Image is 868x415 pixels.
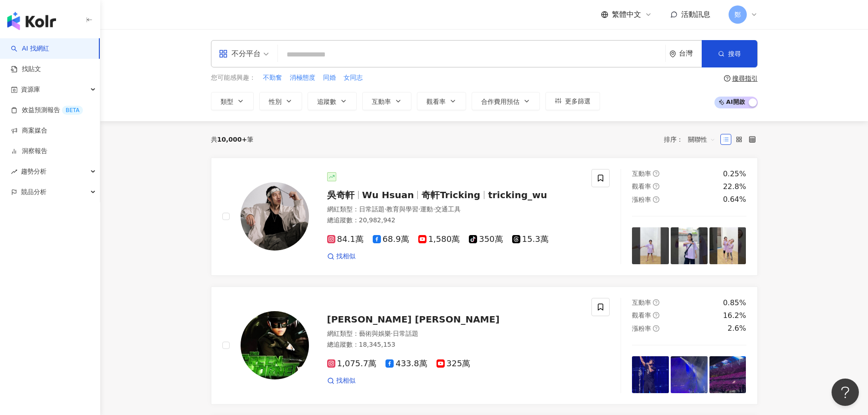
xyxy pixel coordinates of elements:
[11,44,49,53] a: searchAI 找網紅
[327,359,377,369] span: 1,075.7萬
[632,227,669,264] img: post-image
[688,132,715,147] span: 關聯性
[11,106,83,115] a: 效益預測報告BETA
[653,196,659,203] span: question-circle
[11,147,47,156] a: 洞察報告
[217,136,247,143] span: 10,000+
[723,195,746,205] div: 0.64%
[469,235,503,244] span: 350萬
[681,10,710,19] span: 活動訊息
[723,298,746,308] div: 0.85%
[472,92,540,110] button: 合作費用預估
[373,235,409,244] span: 68.9萬
[632,356,669,393] img: post-image
[327,340,581,349] div: 總追蹤數 ： 18,345,153
[728,50,741,57] span: 搜尋
[219,46,261,61] div: 不分平台
[728,323,746,333] div: 2.6%
[723,311,746,321] div: 16.2%
[420,205,433,213] span: 運動
[327,376,355,385] a: 找相似
[671,227,708,264] img: post-image
[11,126,47,135] a: 商案媒合
[221,98,233,105] span: 類型
[653,170,659,177] span: question-circle
[327,216,581,225] div: 總追蹤數 ： 20,982,942
[653,325,659,332] span: question-circle
[385,359,427,369] span: 433.8萬
[632,299,651,306] span: 互動率
[219,49,228,58] span: appstore
[327,190,354,200] span: 吳奇軒
[671,356,708,393] img: post-image
[512,235,549,244] span: 15.3萬
[653,299,659,306] span: question-circle
[327,252,355,261] a: 找相似
[488,190,547,200] span: tricking_wu
[211,136,254,143] div: 共 筆
[11,65,41,74] a: 找貼文
[393,330,418,337] span: 日常話題
[327,314,500,325] span: [PERSON_NAME] [PERSON_NAME]
[323,73,336,83] button: 同婚
[632,196,651,203] span: 漲粉率
[632,183,651,190] span: 觀看率
[702,40,757,67] button: 搜尋
[308,92,357,110] button: 追蹤數
[327,329,581,338] div: 網紅類型 ：
[359,330,391,337] span: 藝術與娛樂
[669,51,676,57] span: environment
[362,92,411,110] button: 互動率
[241,311,309,379] img: KOL Avatar
[327,235,364,244] span: 84.1萬
[481,98,519,105] span: 合作費用預估
[343,73,363,83] button: 女同志
[372,98,391,105] span: 互動率
[269,98,282,105] span: 性別
[317,98,336,105] span: 追蹤數
[612,10,641,20] span: 繁體中文
[262,73,282,83] button: 不勤奮
[241,182,309,251] img: KOL Avatar
[336,252,355,261] span: 找相似
[709,356,746,393] img: post-image
[211,92,254,110] button: 類型
[632,325,651,332] span: 漲粉率
[359,205,385,213] span: 日常話題
[723,182,746,192] div: 22.8%
[211,287,758,405] a: KOL Avatar[PERSON_NAME] [PERSON_NAME]網紅類型：藝術與娛樂·日常話題總追蹤數：18,345,1531,075.7萬433.8萬325萬找相似互動率questi...
[832,379,859,406] iframe: Help Scout Beacon - Open
[386,205,418,213] span: 教育與學習
[362,190,414,200] span: Wu Hsuan
[263,73,282,82] span: 不勤奮
[709,227,746,264] img: post-image
[435,205,461,213] span: 交通工具
[417,92,466,110] button: 觀看率
[7,12,56,30] img: logo
[664,132,720,147] div: 排序：
[385,205,386,213] span: ·
[323,73,336,82] span: 同婚
[732,75,758,82] div: 搜尋指引
[653,183,659,190] span: question-circle
[290,73,315,82] span: 消極態度
[632,170,651,177] span: 互動率
[21,79,40,100] span: 資源庫
[545,92,600,110] button: 更多篩選
[344,73,363,82] span: 女同志
[421,190,480,200] span: 奇軒Tricking
[21,182,46,202] span: 競品分析
[211,158,758,276] a: KOL Avatar吳奇軒Wu Hsuan奇軒Trickingtricking_wu網紅類型：日常話題·教育與學習·運動·交通工具總追蹤數：20,982,94284.1萬68.9萬1,580萬3...
[327,205,581,214] div: 網紅類型 ：
[211,73,256,82] span: 您可能感興趣：
[418,235,460,244] span: 1,580萬
[259,92,302,110] button: 性別
[653,312,659,318] span: question-circle
[433,205,435,213] span: ·
[679,50,702,57] div: 台灣
[723,169,746,179] div: 0.25%
[437,359,470,369] span: 325萬
[426,98,446,105] span: 觀看率
[734,10,741,20] span: 鄭
[336,376,355,385] span: 找相似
